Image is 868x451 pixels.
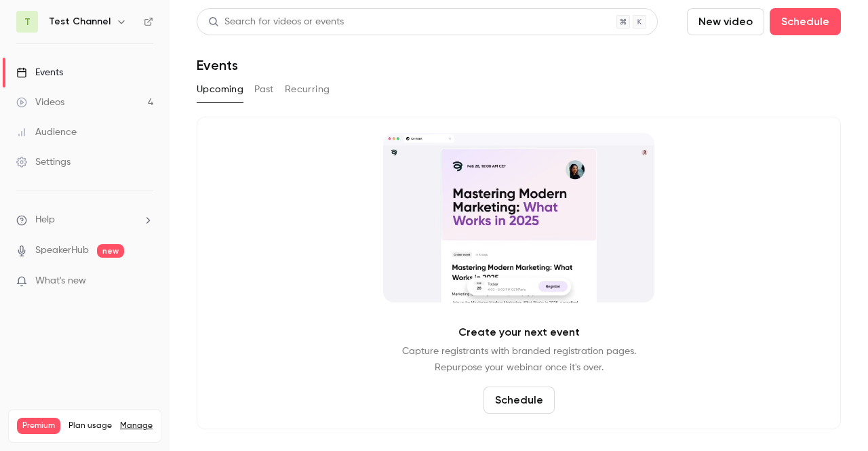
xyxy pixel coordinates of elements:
button: Past [254,79,274,100]
button: New video [687,8,764,35]
div: Videos [16,96,64,109]
a: Manage [120,420,153,431]
button: Recurring [285,79,330,100]
span: Premium [17,418,60,434]
span: What's new [35,274,86,288]
span: Plan usage [68,420,112,431]
a: SpeakerHub [35,243,89,258]
span: T [24,15,31,29]
li: help-dropdown-opener [16,213,153,227]
span: Help [35,213,55,227]
div: Audience [16,125,77,139]
div: Events [16,66,63,79]
div: Settings [16,155,71,169]
span: new [97,244,124,258]
button: Schedule [770,8,841,35]
h1: Events [197,57,238,73]
p: Create your next event [458,324,580,340]
div: Search for videos or events [208,15,344,29]
p: Capture registrants with branded registration pages. Repurpose your webinar once it's over. [402,343,636,376]
h6: Test Channel [49,15,111,28]
button: Schedule [484,387,555,414]
button: Upcoming [197,79,243,100]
